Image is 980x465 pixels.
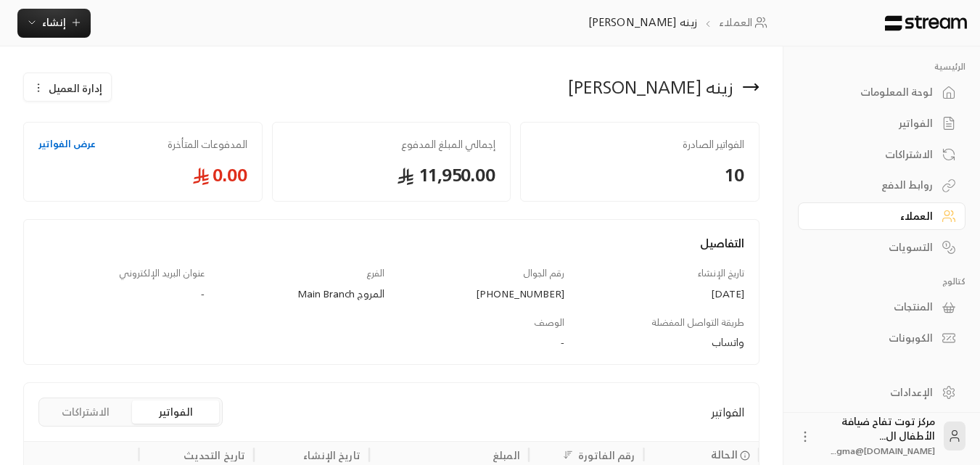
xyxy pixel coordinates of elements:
img: Logo [884,15,968,31]
span: 10 [535,163,744,186]
a: المدفوعات المتأخرةعرض الفواتير0.00 [23,122,263,202]
a: الاشتراكات [798,140,965,168]
p: زينه [PERSON_NAME] [588,15,698,30]
span: الفواتير [711,403,744,421]
a: روابط الدفع [798,171,965,199]
nav: breadcrumb [588,15,773,30]
span: الفواتير الصادرة [535,137,744,152]
a: الكوبونات [798,324,965,353]
div: التسويات [816,240,933,255]
div: روابط الدفع [816,178,933,192]
div: [DATE] [578,287,744,301]
a: لوحة المعلومات [798,78,965,107]
a: الفواتير [798,110,965,138]
a: المنتجات [798,293,965,321]
button: الاشتراكات [42,400,129,424]
div: تاريخ الإنشاء [303,446,360,464]
div: زينه [PERSON_NAME] [568,75,733,99]
span: عنوان البريد الإلكتروني [119,265,205,281]
div: مركز توت تفاح ضيافة الأطفال ال... [821,414,935,458]
div: المنتجات [816,300,933,314]
a: العملاء [719,15,772,30]
a: العملاء [798,202,965,231]
span: تاريخ الإنشاء [698,265,744,281]
span: طريقة التواصل المفضلة [651,314,744,331]
span: واتساب [712,333,744,351]
span: التفاصيل [700,233,744,253]
span: 11,950.00 [287,163,496,186]
div: [PHONE_NUMBER] [398,287,564,301]
span: 0.00 [38,163,247,186]
div: العملاء [816,209,933,223]
button: الفواتير [132,400,219,424]
div: الفواتير [816,116,933,131]
div: - [38,287,205,301]
div: المروج Main Branch [218,287,384,301]
span: المدفوعات المتأخرة [168,137,247,152]
div: الاشتراكات [816,147,933,162]
div: المبلغ [493,446,520,464]
button: Sort [559,446,577,464]
p: الرئيسية [798,61,965,73]
span: الفرع [366,265,384,281]
span: إدارة العميل [49,81,102,96]
div: لوحة المعلومات [816,85,933,99]
span: إجمالي المبلغ المدفوع [287,137,496,152]
div: رقم الفاتورة [578,446,635,464]
span: إنشاء [42,13,66,31]
span: [DOMAIN_NAME]@gma... [831,443,935,458]
span: رقم الجوال [523,265,564,281]
p: كتالوج [798,276,965,287]
span: الوصف [534,314,564,331]
span: الحالة [711,447,738,462]
a: الإعدادات [798,378,965,406]
button: إنشاء [17,9,91,38]
a: التسويات [798,233,965,261]
a: عرض الفواتير [38,137,96,152]
button: إدارة العميل [24,73,111,102]
div: - [218,335,564,350]
div: تاريخ التحديث [184,446,246,464]
div: الكوبونات [816,331,933,345]
div: الإعدادات [816,385,933,400]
